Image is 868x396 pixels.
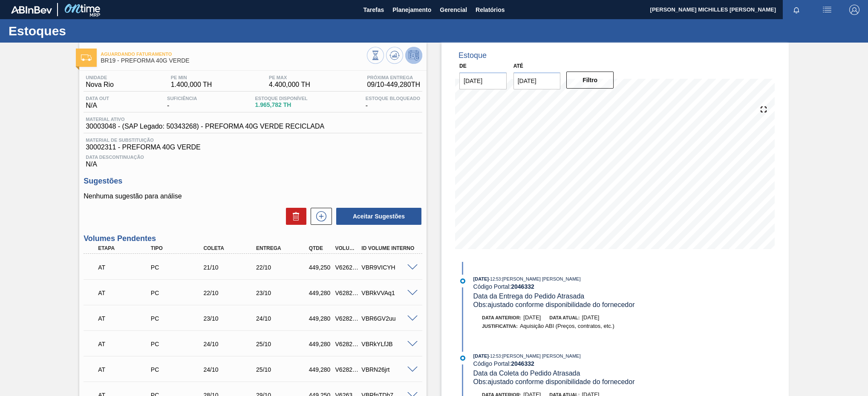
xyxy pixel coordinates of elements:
div: Pedido de Compra [149,341,208,347]
span: [DATE] [473,276,489,281]
div: Entrega [254,245,313,251]
button: Atualizar Gráfico [386,47,403,64]
span: : [PERSON_NAME] [PERSON_NAME] [501,353,580,359]
div: 25/10/2025 [254,366,313,373]
div: Excluir Sugestões [282,208,306,225]
div: VBRkVVAq1 [359,290,418,296]
button: Desprogramar Estoque [405,47,422,64]
span: Material de Substituição [86,138,420,143]
img: atual [460,278,465,284]
span: Data out [86,96,109,101]
button: Visão Geral dos Estoques [367,47,384,64]
span: : [PERSON_NAME] [PERSON_NAME] [501,276,580,281]
div: Qtde [307,245,335,251]
img: atual [460,356,465,361]
div: Código Portal: [473,283,676,290]
img: TNhmsLtSVTkK8tSr43FrP2fwEKptu5GPRR3wAAAABJRU5ErkJggg== [11,6,52,14]
div: N/A [84,151,422,168]
label: De [459,63,467,69]
div: V626278 [333,264,361,271]
input: dd/mm/yyyy [513,72,561,89]
span: BR19 - PREFORMA 40G VERDE [101,57,367,64]
span: PE MIN [171,75,212,80]
span: Planejamento [392,5,431,15]
span: Aquisição ABI (Preços, contratos, etc.) [520,323,614,329]
strong: 2046332 [511,360,534,367]
span: Nova Rio [86,81,114,89]
div: V628228 [333,366,361,373]
div: Pedido de Compra [149,315,208,322]
div: Pedido de Compra [149,264,208,271]
div: Código Portal: [473,360,676,367]
button: Filtro [566,72,614,89]
span: Estoque Bloqueado [366,96,420,101]
span: - 12:53 [489,354,501,359]
span: Tarefas [363,5,384,15]
span: Data anterior: [482,315,521,320]
h3: Sugestões [84,177,422,186]
img: Ícone [81,55,92,61]
label: Até [513,63,523,69]
span: [DATE] [523,314,541,321]
p: AT [98,341,153,347]
button: Aceitar Sugestões [336,208,421,225]
p: AT [98,315,153,322]
span: Próxima Entrega [367,75,420,80]
div: 22/10/2025 [201,290,260,296]
p: Nenhuma sugestão para análise [84,192,422,200]
div: Aguardando Informações de Transporte [96,335,155,353]
div: VBRN26jrt [359,366,418,373]
div: 449,280 [307,341,335,347]
div: 23/10/2025 [254,290,313,296]
div: Aguardando Informações de Transporte [96,284,155,302]
div: Pedido de Compra [149,366,208,373]
div: Aguardando Informações de Transporte [96,360,155,379]
div: 24/10/2025 [254,315,313,322]
button: Notificações [783,4,810,16]
div: VBRkYLfJB [359,341,418,347]
div: - [363,96,422,109]
span: Aguardando Faturamento [101,52,367,57]
span: [DATE] [473,353,489,359]
div: 24/10/2025 [201,366,260,373]
div: VBR9VICYH [359,264,418,271]
div: Aguardando Informações de Transporte [96,258,155,277]
div: 449,250 [307,264,335,271]
div: N/A [84,96,111,109]
span: Gerencial [440,5,467,15]
div: Aceitar Sugestões [332,207,422,226]
div: 449,280 [307,366,335,373]
span: Data Descontinuação [86,155,420,160]
div: 21/10/2025 [201,264,260,271]
strong: 2046332 [511,283,534,290]
h1: Estoques [9,26,160,36]
div: V628227 [333,341,361,347]
input: dd/mm/yyyy [459,72,507,89]
div: 25/10/2025 [254,341,313,347]
span: Estoque Disponível [255,96,307,101]
p: AT [98,264,153,271]
div: - [165,96,199,109]
div: 449,280 [307,315,335,322]
span: Data da Entrega do Pedido Atrasada [473,293,585,300]
span: Relatórios [476,5,505,15]
span: Unidade [86,75,114,80]
span: Material ativo [86,117,324,122]
p: AT [98,290,153,296]
span: [DATE] [582,314,599,321]
span: 1.965,782 TH [255,102,307,108]
div: Coleta [201,245,260,251]
div: Estoque [459,51,487,60]
span: - 12:53 [489,277,501,281]
span: Justificativa: [482,324,518,329]
img: userActions [822,5,832,15]
span: 4.400,000 TH [269,81,310,89]
div: Etapa [96,245,155,251]
div: Volume Portal [333,245,361,251]
div: Aguardando Informações de Transporte [96,309,155,328]
div: 449,280 [307,290,335,296]
div: Pedido de Compra [149,290,208,296]
div: V628219 [333,315,361,322]
span: 09/10 - 449,280 TH [367,81,420,89]
span: 30002311 - PREFORMA 40G VERDE [86,143,420,151]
